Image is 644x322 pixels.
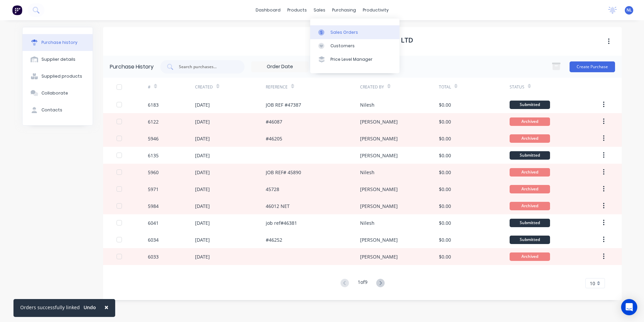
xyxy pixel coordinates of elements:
div: [DATE] [195,236,210,243]
div: Open Intercom Messenger [621,299,637,315]
div: 46012 NET [266,203,290,210]
div: $0.00 [439,169,451,176]
button: Contacts [23,102,93,118]
a: Customers [310,39,399,53]
div: Archived [510,168,550,177]
div: Supplied products [41,73,82,79]
div: $0.00 [439,203,451,210]
div: Customers [330,43,355,49]
div: [PERSON_NAME] [360,186,398,193]
span: 10 [590,280,595,287]
div: [PERSON_NAME] [360,118,398,125]
div: $0.00 [439,152,451,159]
div: Archived [510,202,550,210]
div: Submitted [510,101,550,109]
div: Archived [510,134,550,143]
div: products [284,5,310,15]
div: Archived [510,252,550,261]
div: [PERSON_NAME] [360,253,398,260]
div: #46252 [266,236,282,243]
div: [DATE] [195,152,210,159]
div: [DATE] [195,186,210,193]
div: Submitted [510,151,550,160]
button: Purchase history [23,34,93,51]
input: Order Date [252,62,308,72]
div: [PERSON_NAME] [360,236,398,243]
div: Submitted [510,219,550,227]
div: [DATE] [195,118,210,125]
div: $0.00 [439,236,451,243]
div: #46087 [266,118,282,125]
div: Created By [360,84,384,90]
div: $0.00 [439,135,451,142]
div: 45728 [266,186,279,193]
div: Purchase history [41,39,77,46]
div: 6135 [148,152,159,159]
a: Sales Orders [310,25,399,39]
div: Status [510,84,524,90]
div: 5971 [148,186,159,193]
div: Created [195,84,213,90]
div: [PERSON_NAME] [360,203,398,210]
div: purchasing [329,5,359,15]
button: Collaborate [23,85,93,102]
div: Archived [510,117,550,126]
div: Sales Orders [330,29,358,35]
button: Supplied products [23,68,93,85]
div: 6122 [148,118,159,125]
div: # [148,84,151,90]
div: 1 of 9 [358,278,367,288]
div: Archived [510,185,550,193]
div: 5946 [148,135,159,142]
button: Create Purchase [570,61,615,72]
div: job ref#46381 [266,219,297,226]
div: [DATE] [195,135,210,142]
div: 5984 [148,203,159,210]
div: $0.00 [439,118,451,125]
div: [DATE] [195,203,210,210]
div: Supplier details [41,56,75,62]
div: [PERSON_NAME] [360,152,398,159]
div: productivity [359,5,392,15]
div: [DATE] [195,169,210,176]
span: NL [626,7,632,13]
div: 6034 [148,236,159,243]
div: 6033 [148,253,159,260]
a: Price Level Manager [310,53,399,66]
div: [PERSON_NAME] [360,135,398,142]
span: × [104,302,108,312]
img: Factory [12,5,22,15]
div: 6183 [148,101,159,108]
button: Undo [80,302,100,313]
div: 5960 [148,169,159,176]
div: $0.00 [439,186,451,193]
div: $0.00 [439,253,451,260]
a: dashboard [252,5,284,15]
div: JOB REF# 45890 [266,169,301,176]
div: Collaborate [41,90,68,96]
div: #46205 [266,135,282,142]
div: Nilesh [360,101,375,108]
div: [DATE] [195,219,210,226]
div: JOB REF #47387 [266,101,301,108]
div: [DATE] [195,253,210,260]
div: [DATE] [195,101,210,108]
div: sales [310,5,329,15]
div: Submitted [510,236,550,244]
div: Price Level Manager [330,56,373,62]
div: Total [439,84,451,90]
div: Nilesh [360,219,375,226]
div: $0.00 [439,219,451,226]
div: Orders successfully linked [20,304,80,311]
div: $0.00 [439,101,451,108]
div: 6041 [148,219,159,226]
button: Close [98,299,115,315]
button: Supplier details [23,51,93,68]
div: Nilesh [360,169,375,176]
div: Purchase History [110,63,154,71]
input: Search purchases... [178,63,234,70]
div: Reference [266,84,288,90]
div: Contacts [41,107,62,113]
